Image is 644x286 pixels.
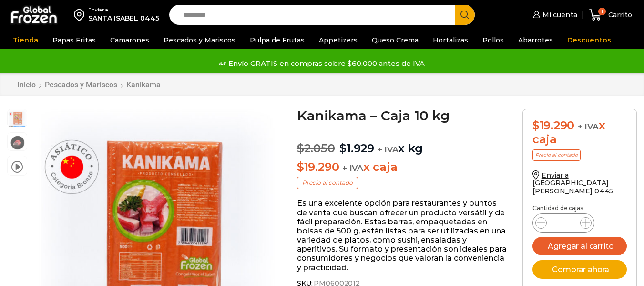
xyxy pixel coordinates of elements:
p: Precio al contado [297,177,358,189]
span: $ [297,141,304,155]
span: Carrito [606,10,632,20]
a: Inicio [17,80,36,89]
a: 1 Carrito [587,4,634,26]
p: Cantidad de cajas [532,205,627,212]
span: kanikama [8,133,27,152]
input: Product quantity [554,216,572,230]
a: Tienda [8,31,43,49]
a: Mi cuenta [531,5,577,24]
a: Pescados y Mariscos [159,31,240,49]
a: Papas Fritas [48,31,101,49]
a: Pescados y Mariscos [44,80,118,89]
p: Precio al contado [532,149,581,161]
a: Queso Crema [367,31,423,49]
div: Enviar a [88,7,159,13]
bdi: 2.050 [297,141,335,155]
span: + IVA [342,163,363,173]
bdi: 19.290 [532,118,574,132]
span: + IVA [378,145,399,154]
bdi: 1.929 [339,141,374,155]
a: Abarrotes [513,31,558,49]
span: + IVA [578,122,599,131]
span: Mi cuenta [540,10,577,20]
p: Es una excelente opción para restaurantes y puntos de venta que buscan ofrecer un producto versát... [297,199,508,272]
span: $ [297,160,304,174]
nav: Breadcrumb [17,80,161,89]
button: Comprar ahora [532,260,627,279]
a: Appetizers [314,31,362,49]
a: Camarones [105,31,154,49]
button: Search button [455,5,475,25]
div: SANTA ISABEL 0445 [88,13,159,23]
a: Descuentos [562,31,616,49]
p: x caja [297,160,508,174]
img: address-field-icon.svg [74,7,88,23]
bdi: 19.290 [297,160,339,174]
div: x caja [532,119,627,147]
span: $ [532,118,540,132]
span: kanikama [8,109,27,128]
button: Agregar al carrito [532,237,627,255]
a: Enviar a [GEOGRAPHIC_DATA][PERSON_NAME] 0445 [532,171,613,196]
a: Hortalizas [428,31,473,49]
span: $ [339,141,347,155]
h1: Kanikama – Caja 10 kg [297,109,508,122]
a: Pollos [478,31,509,49]
span: 1 [598,8,606,15]
p: x kg [297,132,508,156]
a: Pulpa de Frutas [245,31,309,49]
a: Kanikama [126,80,161,89]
